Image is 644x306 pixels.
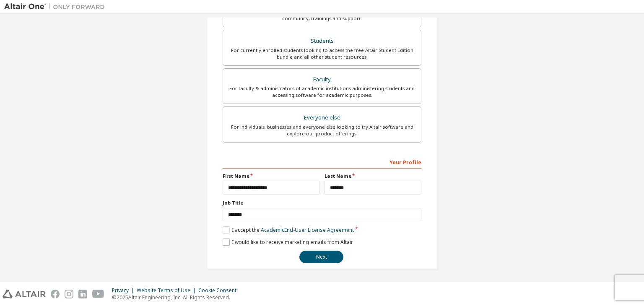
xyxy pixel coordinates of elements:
img: instagram.svg [65,290,73,298]
label: I would like to receive marketing emails from Altair [223,239,353,246]
img: linkedin.svg [78,290,87,298]
img: youtube.svg [92,290,104,298]
div: Website Terms of Use [137,287,198,294]
img: Altair One [4,3,109,11]
div: For faculty & administrators of academic institutions administering students and accessing softwa... [228,85,416,99]
label: First Name [223,173,319,179]
label: I accept the [223,226,354,233]
div: Students [228,35,416,47]
button: Next [299,251,343,263]
div: For currently enrolled students looking to access the free Altair Student Edition bundle and all ... [228,47,416,60]
div: Faculty [228,74,416,86]
div: For individuals, businesses and everyone else looking to try Altair software and explore our prod... [228,124,416,137]
p: © 2025 Altair Engineering, Inc. All Rights Reserved. [112,294,241,301]
img: altair_logo.svg [3,290,46,298]
div: Cookie Consent [198,287,241,294]
div: Everyone else [228,112,416,124]
img: facebook.svg [51,290,60,298]
label: Last Name [325,173,421,179]
a: Academic End-User License Agreement [261,226,354,233]
label: Job Title [223,200,421,206]
div: Privacy [112,287,137,294]
div: Your Profile [223,155,421,169]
